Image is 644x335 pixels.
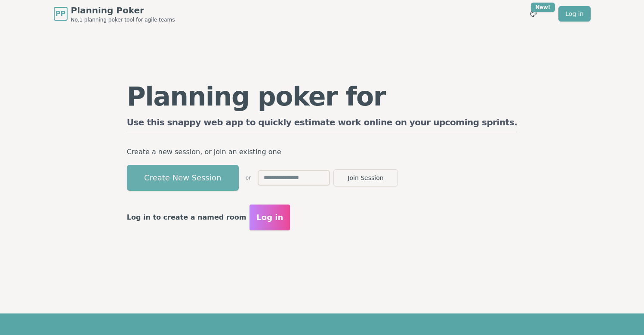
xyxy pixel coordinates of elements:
button: Join Session [333,169,398,186]
a: PPPlanning PokerNo.1 planning poker tool for agile teams [54,4,175,23]
a: Log in [558,6,590,22]
h2: Use this snappy web app to quickly estimate work online on your upcoming sprints. [127,116,518,132]
button: Log in [250,205,290,230]
span: or [246,174,251,181]
span: Log in [256,211,283,223]
p: Log in to create a named room [127,211,247,223]
p: Create a new session, or join an existing one [127,146,518,158]
h1: Planning poker for [127,84,518,109]
button: Create New Session [127,165,239,191]
span: No.1 planning poker tool for agile teams [71,16,175,23]
span: Planning Poker [71,4,175,16]
button: New! [526,6,541,22]
span: PP [55,9,65,19]
div: New! [531,3,555,12]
